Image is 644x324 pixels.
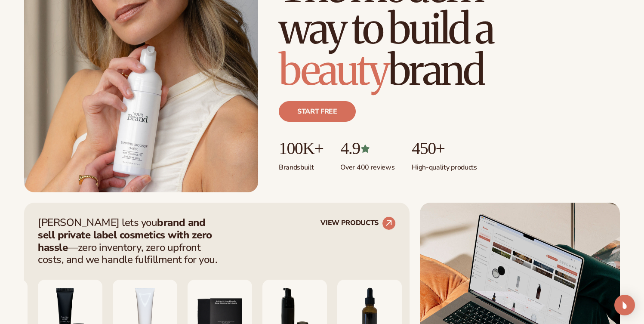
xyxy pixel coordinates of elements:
[38,216,212,254] strong: brand and sell private label cosmetics with zero hassle
[279,158,323,172] p: Brands built
[614,295,635,315] div: Open Intercom Messenger
[412,139,477,158] p: 450+
[412,158,477,172] p: High-quality products
[38,216,223,266] p: [PERSON_NAME] lets you —zero inventory, zero upfront costs, and we handle fulfillment for you.
[279,44,388,96] span: beauty
[340,158,394,172] p: Over 400 reviews
[320,216,396,230] a: VIEW PRODUCTS
[279,101,356,122] a: Start free
[279,139,323,158] p: 100K+
[340,139,394,158] p: 4.9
